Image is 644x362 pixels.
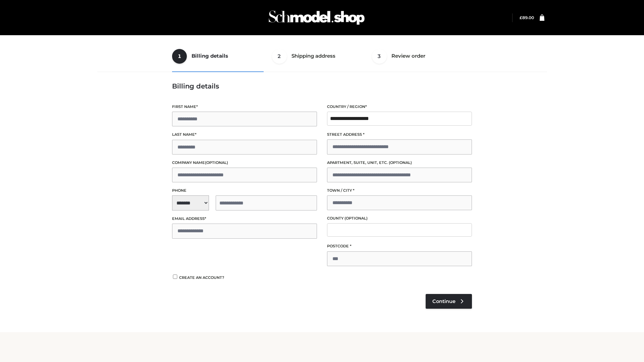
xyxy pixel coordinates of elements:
[327,187,472,194] label: Town / City
[327,215,472,222] label: County
[205,160,228,165] span: (optional)
[179,275,224,280] span: Create an account?
[520,15,522,20] span: £
[389,160,412,165] span: (optional)
[172,187,317,194] label: Phone
[520,15,534,20] a: £89.00
[172,275,178,279] input: Create an account?
[172,104,317,110] label: First name
[172,82,472,90] h3: Billing details
[432,298,455,304] span: Continue
[327,104,472,110] label: Country / Region
[172,160,317,166] label: Company name
[327,243,472,249] label: Postcode
[327,131,472,138] label: Street address
[520,15,534,20] bdi: 89.00
[344,216,368,221] span: (optional)
[172,131,317,138] label: Last name
[266,4,367,31] img: Schmodel Admin 964
[327,160,472,166] label: Apartment, suite, unit, etc.
[426,294,472,309] a: Continue
[172,216,317,222] label: Email address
